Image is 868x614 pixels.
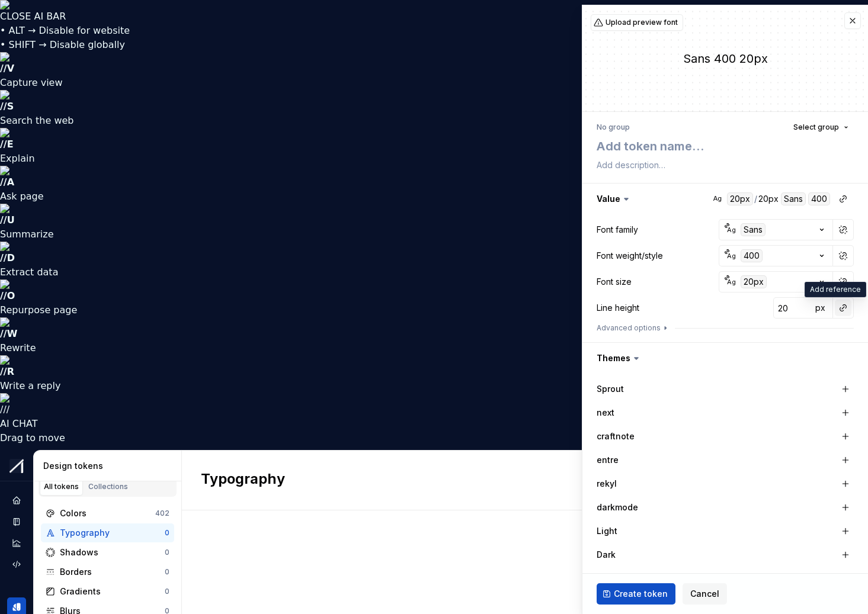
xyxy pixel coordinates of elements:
[597,573,622,584] label: aceve
[597,583,675,605] button: Create token
[7,491,26,510] a: Home
[60,547,165,558] div: Shadows
[7,533,26,552] a: Analytics
[43,460,177,472] div: Design tokens
[201,470,285,491] h2: Typography
[155,509,169,518] div: 402
[41,543,174,562] a: Shadows0
[165,528,169,538] div: 0
[41,562,174,581] a: Borders0
[597,525,617,537] label: Light
[597,454,619,466] label: entre
[60,507,155,519] div: Colors
[7,555,26,574] a: Code automation
[41,504,174,523] a: Colors402
[165,587,169,596] div: 0
[690,588,719,600] span: Cancel
[597,502,638,513] label: darkmode
[165,567,169,577] div: 0
[7,512,26,531] a: Documentation
[60,566,165,578] div: Borders
[683,583,727,605] button: Cancel
[597,549,616,561] label: Dark
[60,527,165,539] div: Typography
[60,586,165,597] div: Gradients
[614,588,668,600] span: Create token
[41,582,174,601] a: Gradients0
[41,523,174,542] a: Typography0
[165,548,169,557] div: 0
[44,482,79,491] div: All tokens
[88,482,128,491] div: Collections
[9,459,24,473] img: b6c2a6ff-03c2-4811-897b-2ef07e5e0e51.png
[597,478,617,490] label: rekyl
